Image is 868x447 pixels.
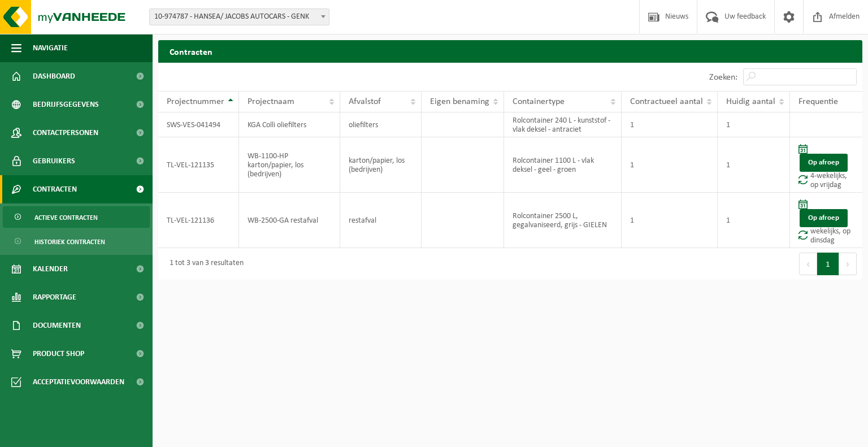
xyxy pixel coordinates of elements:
span: Frequentie [798,97,838,106]
span: 10-974787 - HANSEA/ JACOBS AUTOCARS - GENK [150,9,329,25]
span: Dashboard [33,62,75,90]
span: Actieve contracten [34,207,98,228]
td: WB-1100-HP karton/papier, los (bedrijven) [239,137,340,193]
td: SWS-VES-041494 [158,112,239,137]
button: Next [839,253,857,275]
button: Previous [799,253,817,275]
span: Documenten [33,311,81,340]
h2: Contracten [158,40,862,62]
td: Rolcontainer 1100 L - vlak deksel - geel - groen [504,137,622,193]
td: 1 [622,193,718,248]
td: 1 [622,137,718,193]
td: oliefilters [340,112,422,137]
div: 1 tot 3 van 3 resultaten [164,254,244,274]
span: Containertype [513,97,565,106]
span: Projectnaam [248,97,294,106]
td: 1 [718,193,790,248]
span: Gebruikers [33,147,75,175]
td: TL-VEL-121135 [158,137,239,193]
span: Rapportage [33,283,76,311]
td: 4-wekelijks, op vrijdag [790,137,862,193]
span: Contracten [33,175,77,203]
button: 1 [817,253,839,275]
td: Rolcontainer 240 L - kunststof - vlak deksel - antraciet [504,112,622,137]
td: 1 [718,112,790,137]
span: Product Shop [33,340,84,368]
span: Contactpersonen [33,119,98,147]
td: 1 [718,137,790,193]
a: Op afroep [800,209,848,227]
span: Navigatie [33,34,68,62]
td: 1 [622,112,718,137]
td: WB-2500-GA restafval [239,193,340,248]
span: Historiek contracten [34,231,105,253]
td: wekelijks, op dinsdag [790,193,862,248]
span: Afvalstof [349,97,381,106]
label: Zoeken: [709,73,737,82]
td: Rolcontainer 2500 L, gegalvaniseerd, grijs - GIELEN [504,193,622,248]
span: Bedrijfsgegevens [33,90,99,119]
span: Huidig aantal [726,97,775,106]
span: Projectnummer [167,97,224,106]
span: Eigen benaming [430,97,489,106]
a: Actieve contracten [3,206,150,228]
a: Historiek contracten [3,231,150,252]
td: restafval [340,193,422,248]
span: Kalender [33,255,68,283]
a: Op afroep [800,154,848,172]
td: TL-VEL-121136 [158,193,239,248]
span: 10-974787 - HANSEA/ JACOBS AUTOCARS - GENK [149,8,329,25]
td: karton/papier, los (bedrijven) [340,137,422,193]
span: Contractueel aantal [630,97,703,106]
span: Acceptatievoorwaarden [33,368,124,396]
td: KGA Colli oliefilters [239,112,340,137]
